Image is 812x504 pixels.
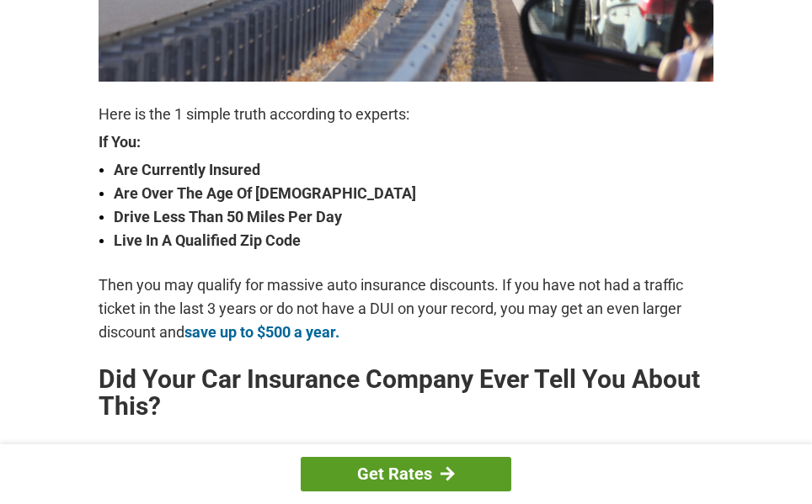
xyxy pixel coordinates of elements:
[301,457,511,491] a: Get Rates
[99,273,713,344] p: Then you may qualify for massive auto insurance discounts. If you have not had a traffic ticket i...
[114,182,713,205] strong: Are Over The Age Of [DEMOGRAPHIC_DATA]
[114,229,713,252] strong: Live In A Qualified Zip Code
[114,158,713,182] strong: Are Currently Insured
[184,323,339,341] a: save up to $500 a year.
[114,205,713,229] strong: Drive Less Than 50 Miles Per Day
[99,366,713,420] h2: Did Your Car Insurance Company Ever Tell You About This?
[99,103,713,126] p: Here is the 1 simple truth according to experts:
[99,135,713,150] strong: If You:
